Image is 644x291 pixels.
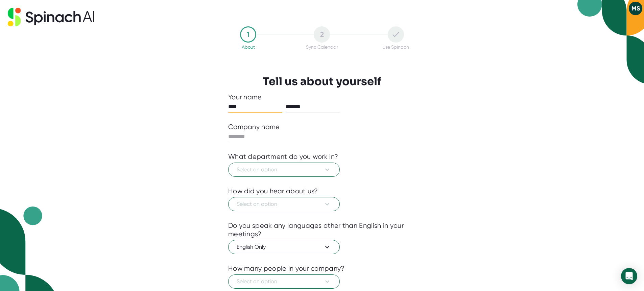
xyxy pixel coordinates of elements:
h3: Tell us about yourself [263,75,381,88]
div: Company name [228,123,280,131]
div: How did you hear about us? [228,187,318,195]
button: Select an option [228,163,340,177]
span: English Only [237,243,331,251]
button: MS [629,2,642,15]
div: Sync Calendar [306,44,338,50]
div: How many people in your company? [228,264,345,273]
div: What department do you work in? [228,152,338,161]
span: Select an option [237,166,331,174]
div: Do you speak any languages other than English in your meetings? [228,221,416,238]
button: English Only [228,240,340,254]
div: About [242,44,255,50]
div: Open Intercom Messenger [621,268,637,284]
div: Use Spinach [382,44,409,50]
div: 2 [314,26,330,43]
div: Your name [228,93,416,101]
div: 1 [240,26,256,43]
span: Select an option [237,277,331,286]
button: Select an option [228,274,340,289]
span: Select an option [237,200,331,208]
button: Select an option [228,197,340,211]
